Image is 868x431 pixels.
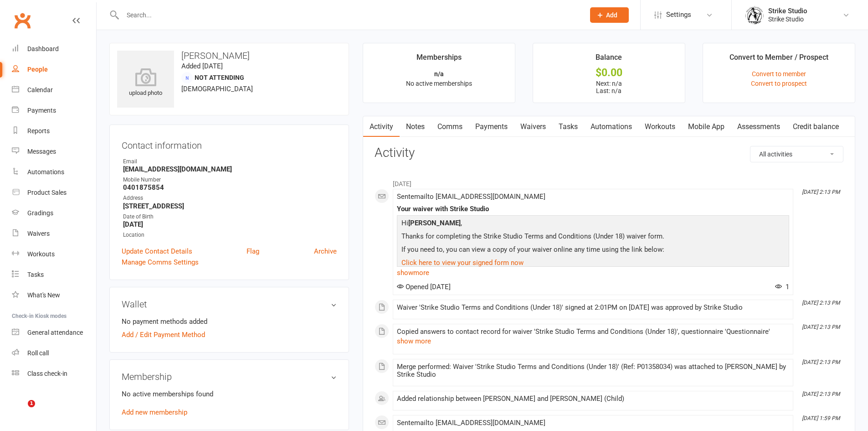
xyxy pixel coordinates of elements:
[12,265,96,285] a: Tasks
[596,52,622,68] div: Balance
[122,316,337,327] li: No payment methods added
[731,116,786,137] a: Assessments
[514,116,552,137] a: Waivers
[431,116,469,137] a: Comms
[768,15,807,23] div: Strike Studio
[12,100,96,121] a: Payments
[123,157,337,166] div: Email
[122,299,337,309] h3: Wallet
[397,192,545,201] span: Sent email to [EMAIL_ADDRESS][DOMAIN_NAME]
[123,231,337,239] div: Location
[123,220,337,228] strong: [DATE]
[375,146,843,160] h3: Activity
[406,80,472,87] span: No active memberships
[12,59,96,80] a: People
[12,121,96,141] a: Reports
[122,257,199,268] a: Manage Comms Settings
[752,70,806,78] a: Convert to member
[123,202,337,210] strong: [STREET_ADDRESS]
[397,283,451,291] span: Opened [DATE]
[117,68,174,98] div: upload photo
[400,116,431,137] a: Notes
[397,419,545,427] span: Sent email to [EMAIL_ADDRESS][DOMAIN_NAME]
[399,231,787,244] p: Thanks for completing the Strike Studio Terms and Conditions (Under 18) waiver form.
[12,203,96,223] a: Gradings
[12,162,96,182] a: Automations
[552,116,584,137] a: Tasks
[12,182,96,203] a: Product Sales
[12,39,96,59] a: Dashboard
[397,205,789,213] div: Your waiver with Strike Studio
[27,209,53,217] div: Gradings
[9,400,31,422] iframe: Intercom live chat
[120,9,578,21] input: Search...
[363,116,400,137] a: Activity
[12,322,96,343] a: General attendance kiosk mode
[751,80,807,87] a: Convert to prospect
[27,66,48,73] div: People
[729,52,828,68] div: Convert to Member / Prospect
[181,85,253,93] span: [DEMOGRAPHIC_DATA]
[802,359,840,365] i: [DATE] 2:13 PM
[27,148,56,155] div: Messages
[408,219,461,227] strong: [PERSON_NAME]
[27,329,83,336] div: General attendance
[802,391,840,397] i: [DATE] 2:13 PM
[775,283,789,291] span: 1
[27,86,53,93] div: Calendar
[397,304,789,312] div: Waiver 'Strike Studio Terms and Conditions (Under 18)' signed at 2:01PM on [DATE] was approved by...
[27,189,67,196] div: Product Sales
[584,116,638,137] a: Automations
[27,370,67,377] div: Class check-in
[12,141,96,162] a: Messages
[745,6,764,24] img: thumb_image1723780799.png
[27,250,55,258] div: Workouts
[416,52,462,68] div: Memberships
[27,349,49,357] div: Roll call
[401,259,524,267] a: Click here to view your signed form now
[12,223,96,244] a: Waivers
[27,127,50,135] div: Reports
[802,300,840,306] i: [DATE] 2:13 PM
[181,62,223,70] time: Added [DATE]
[27,230,50,237] div: Waivers
[122,246,192,257] a: Update Contact Details
[195,74,244,81] span: Not Attending
[27,107,56,114] div: Payments
[122,137,337,151] h3: Contact information
[27,168,64,176] div: Automations
[117,51,341,61] h3: [PERSON_NAME]
[122,329,205,340] a: Add / Edit Payment Method
[666,5,691,25] span: Settings
[397,266,789,279] a: show more
[375,174,843,189] li: [DATE]
[122,372,337,382] h3: Membership
[123,213,337,221] div: Date of Birth
[12,285,96,306] a: What's New
[12,343,96,363] a: Roll call
[802,189,840,195] i: [DATE] 2:13 PM
[397,395,789,403] div: Added relationship between [PERSON_NAME] and [PERSON_NAME] (Child)
[786,116,845,137] a: Credit balance
[802,324,840,330] i: [DATE] 2:13 PM
[399,244,787,257] p: If you need to, you can view a copy of your waiver online any time using the link below:
[12,244,96,265] a: Workouts
[123,183,337,192] strong: 0401875854
[397,363,789,379] div: Merge performed: Waiver 'Strike Studio Terms and Conditions (Under 18)' (Ref: P01358034) was atta...
[802,415,840,421] i: [DATE] 1:59 PM
[638,116,682,137] a: Workouts
[12,363,96,384] a: Class kiosk mode
[469,116,514,137] a: Payments
[682,116,731,137] a: Mobile App
[590,7,629,23] button: Add
[397,336,431,347] button: show more
[123,176,337,184] div: Mobile Number
[606,11,617,19] span: Add
[123,165,337,173] strong: [EMAIL_ADDRESS][DOMAIN_NAME]
[27,291,60,299] div: What's New
[397,328,789,336] div: Copied answers to contact record for waiver 'Strike Studio Terms and Conditions (Under 18)', ques...
[541,68,677,78] div: $0.00
[541,80,677,94] p: Next: n/a Last: n/a
[11,9,34,32] a: Clubworx
[12,80,96,100] a: Calendar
